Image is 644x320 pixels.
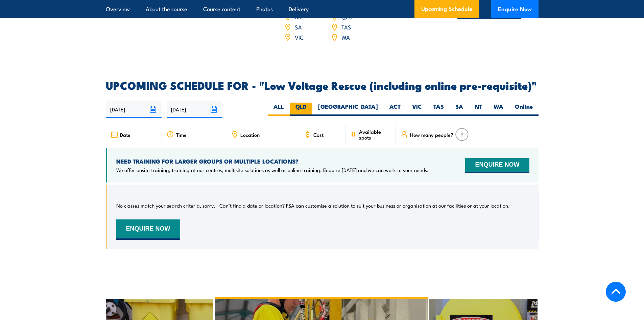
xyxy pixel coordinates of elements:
[176,132,187,137] span: Time
[469,103,488,116] label: NT
[106,80,539,90] h2: UPCOMING SCHEDULE FOR - "Low Voltage Rescue (including online pre-requisite)"
[290,103,312,116] label: QLD
[406,103,428,116] label: VIC
[295,33,304,41] a: VIC
[450,103,469,116] label: SA
[116,202,215,209] p: No classes match your search criteria, sorry.
[312,103,384,116] label: [GEOGRAPHIC_DATA]
[341,23,351,31] a: TAS
[240,132,260,137] span: Location
[384,103,406,116] label: ACT
[410,132,453,137] span: How many people?
[295,23,302,31] a: SA
[219,202,510,209] p: Can’t find a date or location? FSA can customise a solution to suit your business or organisation...
[116,167,429,173] p: We offer onsite training, training at our centres, multisite solutions as well as online training...
[341,33,350,41] a: WA
[167,101,222,118] input: To date
[268,103,290,116] label: ALL
[359,129,391,140] span: Available spots
[120,132,130,137] span: Date
[116,219,180,240] button: ENQUIRE NOW
[116,157,429,165] h4: NEED TRAINING FOR LARGER GROUPS OR MULTIPLE LOCATIONS?
[488,103,509,116] label: WA
[465,158,529,173] button: ENQUIRE NOW
[106,101,162,118] input: From date
[313,132,324,137] span: Cost
[428,103,450,116] label: TAS
[509,103,539,116] label: Online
